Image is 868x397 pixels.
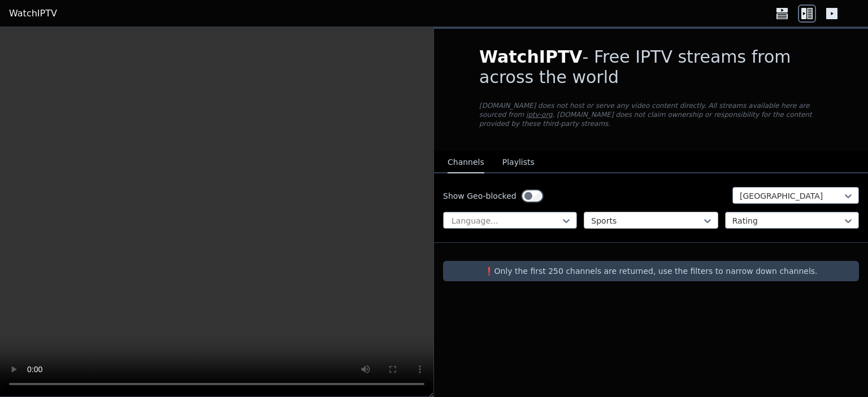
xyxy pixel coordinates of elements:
[448,265,854,277] p: ❗️Only the first 250 channels are returned, use the filters to narrow down channels.
[443,190,517,202] label: Show Geo-blocked
[479,47,823,88] h1: - Free IPTV streams from across the world
[479,47,583,67] span: WatchIPTV
[502,152,535,173] button: Playlists
[9,7,57,20] a: WatchIPTV
[479,101,823,128] p: [DOMAIN_NAME] does not host or serve any video content directly. All streams available here are s...
[448,152,484,173] button: Channels
[526,111,553,119] a: iptv-org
